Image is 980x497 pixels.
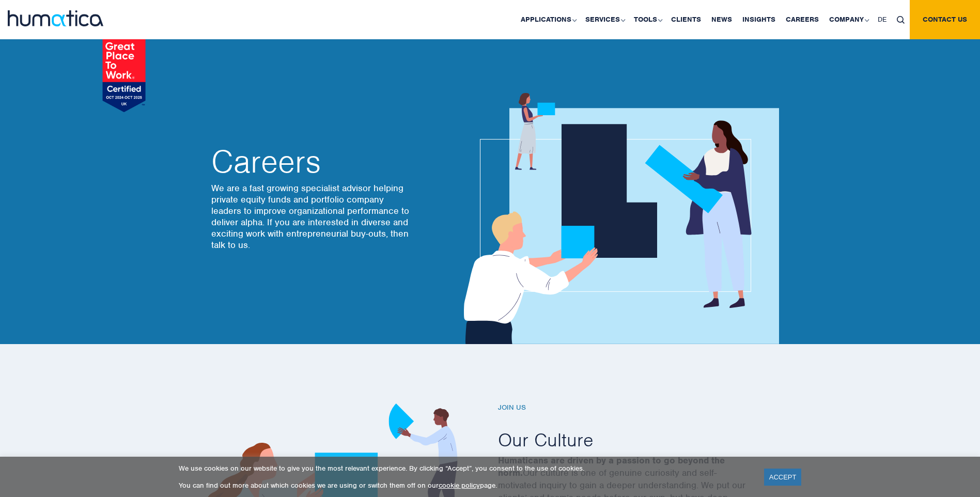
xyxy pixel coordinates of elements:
img: search_icon [897,16,905,24]
a: ACCEPT [764,469,802,486]
a: cookie policy [439,481,480,490]
p: We use cookies on our website to give you the most relevant experience. By clicking “Accept”, you... [179,464,751,473]
img: about_banner1 [454,93,779,344]
p: You can find out more about which cookies we are using or switch them off on our page. [179,481,751,490]
h2: Our Culture [498,428,777,452]
img: logo [8,10,103,26]
span: DE [878,15,886,24]
h6: Join us [498,403,777,412]
h2: Careers [211,146,413,177]
p: We are a fast growing specialist advisor helping private equity funds and portfolio company leade... [211,182,413,251]
strong: Humaticans are driven by a passion to go beyond the norm. [498,455,725,478]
